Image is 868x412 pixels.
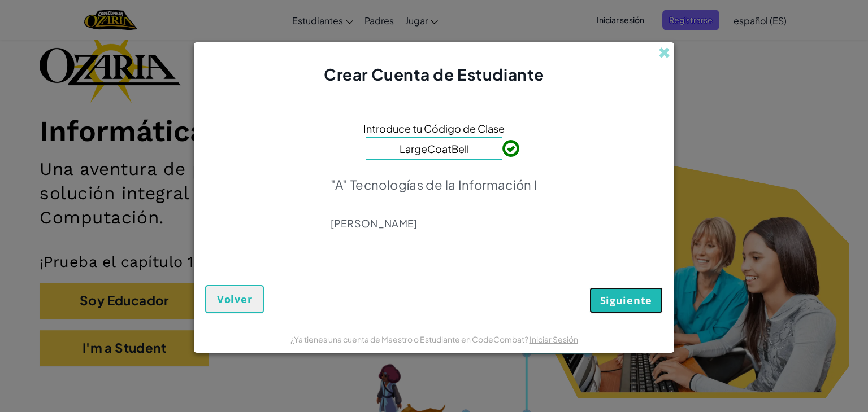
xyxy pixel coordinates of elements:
[324,64,544,84] span: Crear Cuenta de Estudiante
[217,292,252,306] span: Volver
[205,285,264,313] button: Volver
[600,293,652,307] span: Siguiente
[290,334,530,344] span: ¿Ya tienes una cuenta de Maestro o Estudiante en CodeCombat?
[589,287,663,313] button: Siguiente
[331,177,538,192] p: "A" Tecnologías de la Información I
[363,120,505,137] span: Introduce tu Código de Clase
[331,217,538,230] p: [PERSON_NAME]
[530,334,578,344] a: Iniciar Sesión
